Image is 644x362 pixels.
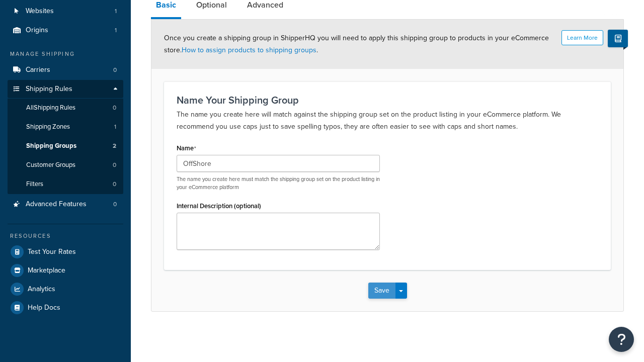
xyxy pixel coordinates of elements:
li: Advanced Features [8,195,123,214]
span: 2 [113,142,116,150]
li: Shipping Rules [8,80,123,195]
button: Save [368,283,395,299]
span: 0 [113,200,117,209]
li: Carriers [8,61,123,79]
label: Name [177,144,196,152]
span: Once you create a shipping group in ShipperHQ you will need to apply this shipping group to produ... [164,33,549,55]
span: 0 [113,66,117,74]
span: Marketplace [28,266,65,275]
span: 0 [113,180,116,189]
span: Test Your Rates [28,248,76,256]
span: Analytics [28,285,55,294]
span: Help Docs [28,304,60,312]
span: Shipping Groups [26,142,76,150]
label: Internal Description (optional) [177,202,261,210]
span: 1 [115,7,117,16]
a: Websites1 [8,2,123,21]
p: The name you create here will match against the shipping group set on the product listing in your... [177,109,598,133]
li: Shipping Groups [8,137,123,155]
li: Websites [8,2,123,21]
a: Test Your Rates [8,243,123,261]
span: Carriers [26,66,50,74]
span: Shipping Rules [26,85,72,94]
span: 1 [115,26,117,35]
button: Learn More [561,30,603,45]
a: How to assign products to shipping groups [182,45,316,55]
li: Customer Groups [8,156,123,174]
span: 0 [113,104,116,112]
span: Shipping Zones [26,123,70,131]
li: Origins [8,21,123,40]
span: Advanced Features [26,200,87,209]
li: Shipping Zones [8,118,123,136]
span: All Shipping Rules [26,104,75,112]
a: Shipping Zones1 [8,118,123,136]
div: Manage Shipping [8,50,123,58]
p: The name you create here must match the shipping group set on the product listing in your eCommer... [177,175,380,191]
span: Websites [26,7,54,16]
li: Filters [8,175,123,194]
span: Origins [26,26,48,35]
a: Origins1 [8,21,123,40]
a: Filters0 [8,175,123,194]
h3: Name Your Shipping Group [177,95,598,106]
span: 0 [113,161,116,169]
a: Advanced Features0 [8,195,123,214]
span: 1 [114,123,116,131]
a: Shipping Groups2 [8,137,123,155]
span: Customer Groups [26,161,75,169]
button: Show Help Docs [608,30,628,47]
a: Customer Groups0 [8,156,123,174]
button: Open Resource Center [609,327,634,352]
a: Carriers0 [8,61,123,79]
a: AllShipping Rules0 [8,99,123,117]
a: Shipping Rules [8,80,123,99]
a: Analytics [8,280,123,298]
div: Resources [8,232,123,240]
a: Help Docs [8,299,123,317]
a: Marketplace [8,261,123,280]
span: Filters [26,180,43,189]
